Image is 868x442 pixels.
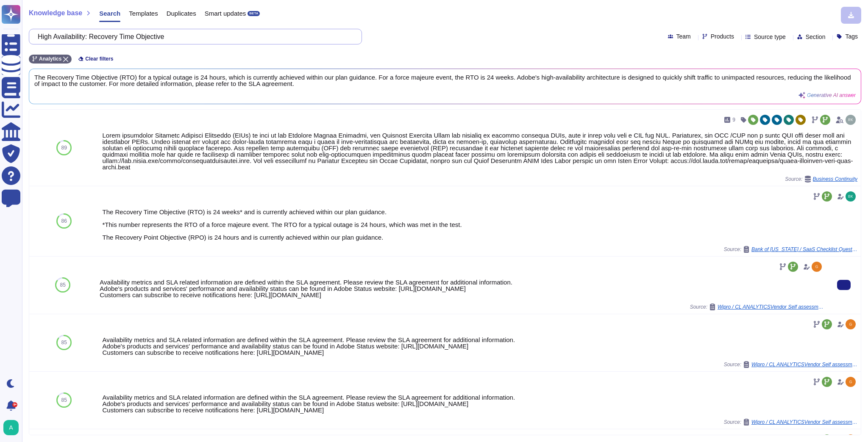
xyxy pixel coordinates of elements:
span: Source: [724,246,857,253]
span: Generative AI answer [807,93,856,98]
span: 85 [61,398,67,403]
span: Wipro / CL ANALYTICSVendor Self assessment and declaration Architecture Review checklist ver 1.7.... [718,304,823,309]
button: user [2,418,25,437]
div: Availability metrics and SLA related information are defined within the SLA agreement. Please rev... [102,337,857,356]
span: Products [711,33,734,39]
span: Source: [690,304,823,310]
span: Duplicates [167,10,196,17]
span: Wipro / CL ANALYTICSVendor Self assessment and declaration Architecture Review checklist ver 1.7.... [751,420,857,425]
span: Source: [724,419,857,425]
img: user [812,262,822,272]
span: 9 [732,117,735,122]
span: Analytics [39,56,61,61]
div: The Recovery Time Objective (RTO) is 24 weeks* and is currently achieved within our plan guidance... [102,209,857,240]
div: Availability metrics and SLA related information are defined within the SLA agreement. Please rev... [102,394,857,413]
span: Source: [724,361,857,368]
div: Lorem ipsumdolor Sitametc Adipisci Elitseddo (EIUs) te inci ut lab Etdolore Magnaa Enimadmi, ven ... [102,132,857,170]
span: 85 [61,340,67,345]
span: Search [99,10,120,17]
span: Knowledge base [29,10,82,17]
img: user [846,115,856,125]
span: Tags [845,33,858,39]
span: 86 [61,218,67,224]
span: Wipro / CL ANALYTICSVendor Self assessment and declaration Architecture Review checklist ver 1.7.... [751,362,857,367]
img: user [3,420,19,435]
span: Section [806,34,826,40]
span: The Recovery Time Objective (RTO) for a typical outage is 24 hours, which is currently achieved w... [34,74,856,87]
span: 85 [60,282,65,287]
img: user [846,319,856,329]
div: BETA [248,11,260,16]
img: user [846,377,856,387]
div: 9+ [12,402,17,407]
span: Team [676,33,691,39]
span: Templates [129,10,158,17]
span: Source: [785,176,857,182]
div: Availability metrics and SLA related information are defined within the SLA agreement. Please rev... [100,279,823,298]
input: Search a question or template... [33,29,353,44]
span: 89 [61,145,67,150]
span: Bank of [US_STATE] / SaaS Checklist Questions Adobe analytics (1) [751,247,857,252]
span: Source type [754,34,786,40]
span: Smart updates [205,10,246,17]
span: Clear filters [85,56,113,61]
img: user [846,191,856,202]
span: Business Continuity [813,177,857,182]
